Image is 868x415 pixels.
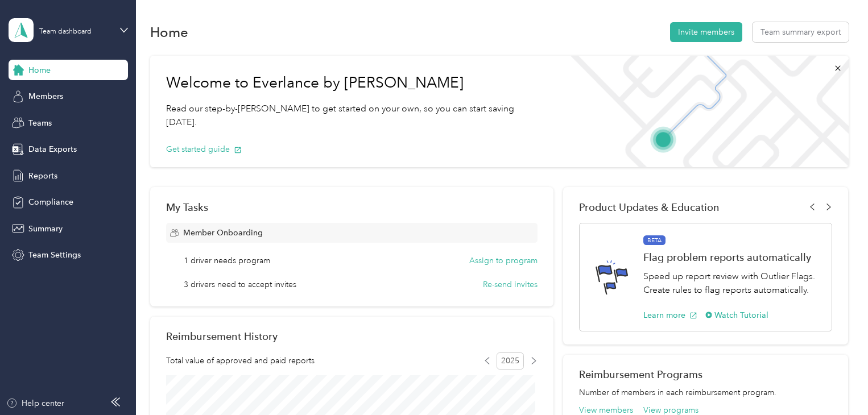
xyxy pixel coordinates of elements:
span: 2025 [497,352,524,370]
button: Assign to program [469,255,538,267]
span: Product Updates & Education [579,201,720,213]
span: 3 drivers need to accept invites [184,279,296,290]
h1: Flag problem reports automatically [643,251,820,263]
p: Speed up report review with Outlier Flags. Create rules to flag reports automatically. [643,269,820,297]
span: BETA [643,235,666,246]
button: Learn more [643,309,697,321]
span: Reports [28,170,57,182]
span: Members [28,90,63,102]
h1: Home [150,26,188,38]
h2: Reimbursement History [166,330,278,342]
h2: Reimbursement Programs [579,368,832,380]
iframe: Everlance-gr Chat Button Frame [804,351,868,415]
span: Home [28,64,51,76]
span: Compliance [28,196,73,208]
button: Re-send invites [483,279,538,290]
span: Summary [28,223,63,235]
span: 1 driver needs program [184,255,270,267]
button: Team summary export [753,22,849,42]
span: Total value of approved and paid reports [166,355,315,367]
button: Get started guide [166,143,242,155]
span: Team Settings [28,249,81,261]
img: Welcome to everlance [559,56,848,167]
h1: Welcome to Everlance by [PERSON_NAME] [166,74,544,92]
p: Number of members in each reimbursement program. [579,387,832,399]
span: Data Exports [28,143,77,155]
span: Member Onboarding [183,227,263,239]
div: My Tasks [166,201,538,213]
button: Watch Tutorial [705,309,768,321]
button: Help center [6,397,64,409]
div: Team dashboard [39,28,92,35]
p: Read our step-by-[PERSON_NAME] to get started on your own, so you can start saving [DATE]. [166,102,544,130]
button: Invite members [670,22,742,42]
span: Teams [28,117,52,129]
